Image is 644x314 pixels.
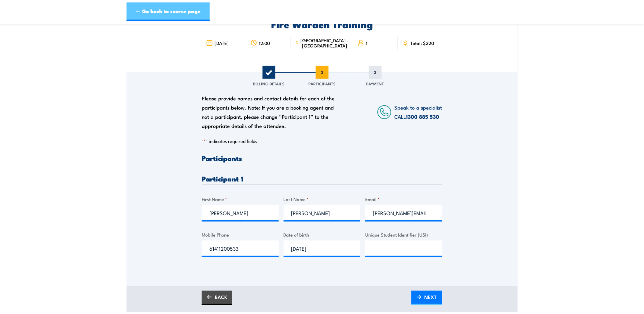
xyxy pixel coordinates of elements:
span: 1 [366,40,368,46]
span: 3 [369,66,382,79]
span: 2 [316,66,329,79]
div: Please provide names and contact details for each of the participants below. Note: If you are a b... [202,94,340,130]
h2: Fire Warden Training [202,20,442,28]
span: Participants [308,80,336,87]
span: 12:00 [259,40,270,46]
h3: Participants [202,155,442,162]
span: Billing Details [253,80,285,87]
label: Email [365,196,442,203]
h3: Participant 1 [202,175,442,182]
span: 1 [263,66,275,79]
label: Last Name [284,196,361,203]
span: [DATE] [215,40,229,46]
span: Total: $220 [410,40,434,46]
span: Speak to a specialist CALL [395,103,442,120]
p: " " indicates required fields [202,138,442,144]
span: NEXT [425,289,437,305]
span: Payment [366,80,384,87]
span: [GEOGRAPHIC_DATA] - [GEOGRAPHIC_DATA] [300,38,349,48]
label: First Name [202,196,279,203]
label: Unique Student Identifier (USI) [365,231,442,238]
a: NEXT [411,291,442,305]
label: Mobile Phone [202,231,279,238]
a: ← Go back to course page [127,2,210,21]
a: 1300 885 530 [406,113,440,121]
label: Date of birth [284,231,361,238]
a: BACK [202,291,232,305]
